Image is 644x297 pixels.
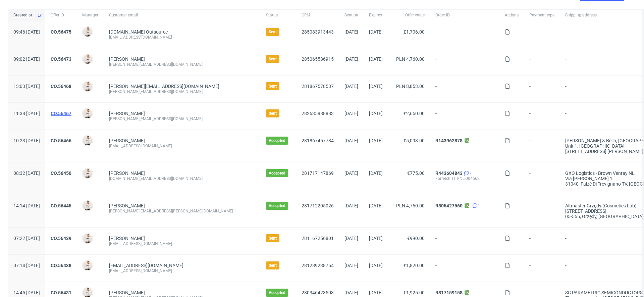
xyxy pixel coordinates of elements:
span: [DATE] [344,170,358,176]
span: 07:14 [DATE] [13,263,40,268]
a: [PERSON_NAME] [109,203,145,208]
span: [DATE] [369,203,383,208]
a: 285083913443 [302,29,334,35]
span: 1 [478,203,480,208]
span: 07:22 [DATE] [13,236,40,241]
span: Accepted [269,290,285,295]
span: [PERSON_NAME][EMAIL_ADDRESS][DOMAIN_NAME] [109,84,219,89]
a: R817159158 [435,290,463,295]
span: [DATE] [344,236,358,241]
span: [DATE] [369,111,383,116]
a: 282635888883 [302,111,334,116]
span: [DATE] [344,56,358,62]
span: [DATE] [344,290,358,295]
span: - [435,84,494,94]
span: Sent [269,29,277,35]
span: [DATE] [369,138,383,143]
a: [DOMAIN_NAME] Outsource [109,29,168,35]
div: [PERSON_NAME][EMAIL_ADDRESS][DOMAIN_NAME] [109,116,255,121]
a: 281867457784 [302,138,334,143]
a: [PERSON_NAME] [109,170,145,176]
span: [DATE] [369,236,383,241]
img: Mari Fok [83,27,92,37]
span: [EMAIL_ADDRESS][DOMAIN_NAME] [109,263,183,268]
span: PLN 4,760.00 [396,203,425,208]
a: CO.56431 [51,290,71,295]
span: Sent [269,84,277,89]
span: - [435,111,494,121]
span: [DATE] [369,56,383,62]
span: €775.00 [407,170,425,176]
a: 281867578587 [302,84,334,89]
span: - [529,263,554,274]
a: [PERSON_NAME] [109,111,145,116]
a: 281289238754 [302,263,334,268]
span: Accepted [269,138,285,143]
span: [DATE] [344,111,358,116]
div: Farfetch_IT_FNL-004662 [435,176,494,181]
span: [DATE] [369,170,383,176]
span: - [529,56,554,67]
a: CO.56475 [51,29,71,35]
span: €1,925.00 [404,290,425,295]
a: CO.56473 [51,56,71,62]
span: Accepted [269,170,285,176]
span: 13:03 [DATE] [13,84,40,89]
div: [EMAIL_ADDRESS][DOMAIN_NAME] [109,143,255,149]
span: [DATE] [344,138,358,143]
img: Mari Fok [83,234,92,243]
span: - [435,263,494,274]
a: CO.56450 [51,170,71,176]
a: 285065586915 [302,56,334,62]
span: 10:23 [DATE] [13,138,40,143]
span: Status [266,12,291,18]
span: [DATE] [344,29,358,35]
span: - [529,138,554,154]
span: - [529,170,554,187]
span: 14:14 [DATE] [13,203,40,208]
a: 2 [463,170,472,176]
span: Sent on [344,12,358,18]
span: Customer email [109,12,255,18]
a: [PERSON_NAME] [109,236,145,241]
span: 09:02 [DATE] [13,56,40,62]
span: Manager [82,12,98,18]
span: - [529,84,554,94]
span: PLN 4,760.00 [396,56,425,62]
span: €990.00 [407,236,425,241]
span: - [435,236,494,246]
img: Mari Fok [83,261,92,270]
span: Actions [505,12,519,18]
a: CO.56439 [51,236,71,241]
a: [PERSON_NAME] [109,56,145,62]
img: Mari Fok [83,136,92,145]
a: CO.56468 [51,84,71,89]
span: 14:45 [DATE] [13,290,40,295]
span: Accepted [269,203,285,208]
span: Sent [269,56,277,62]
div: [EMAIL_ADDRESS][DOMAIN_NAME] [109,241,255,246]
span: [DATE] [369,29,383,35]
span: 08:32 [DATE] [13,170,40,176]
span: - [529,203,554,219]
img: Mari Fok [83,109,92,118]
span: £5,093.00 [404,138,425,143]
span: 2 [470,170,472,176]
span: [DATE] [369,84,383,89]
div: [PERSON_NAME][EMAIL_ADDRESS][DOMAIN_NAME] [109,89,255,94]
span: - [529,29,554,40]
div: [EMAIL_ADDRESS][DOMAIN_NAME] [109,35,255,40]
span: - [529,236,554,246]
img: Mari Fok [83,201,92,210]
img: Mari Fok [83,168,92,178]
span: - [529,111,554,121]
span: £2,650.00 [404,111,425,116]
span: Sent [269,263,277,268]
span: - [435,56,494,67]
a: [PERSON_NAME] [109,290,145,295]
a: CO.56445 [51,203,71,208]
a: R805427560 [435,203,463,208]
a: [PERSON_NAME] [109,138,145,143]
span: Offer ID [51,12,71,18]
span: £1,706.00 [404,29,425,35]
